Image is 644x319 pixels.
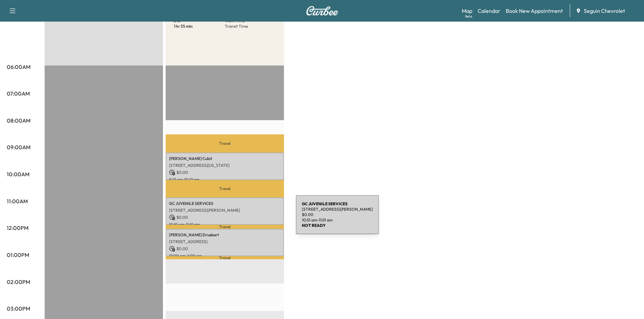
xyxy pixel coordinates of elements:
p: [STREET_ADDRESS][US_STATE] [169,163,281,168]
p: 1 hr 35 min [174,24,225,29]
p: Travel [166,225,284,229]
p: 06:00AM [7,63,30,71]
p: 12:00PM [7,224,28,232]
p: Travel [166,134,284,153]
p: $ 0.00 [169,214,281,220]
p: GC JUVENILE SERVICES [169,201,281,206]
p: [STREET_ADDRESS] [169,239,281,244]
span: Seguin Chevrolet [584,7,625,15]
p: Travel [166,180,284,197]
div: Beta [465,14,472,19]
p: $ 0.00 [169,246,281,252]
p: $ 0.00 [169,169,281,176]
p: [PERSON_NAME] Cubit [169,156,281,161]
p: 9:12 am - 10:12 am [169,177,281,182]
a: Calendar [478,7,500,15]
a: MapBeta [462,7,472,15]
p: 02:00PM [7,278,30,286]
p: 10:00AM [7,170,29,178]
p: [PERSON_NAME] Druebert [169,232,281,238]
p: Transit Time [225,24,276,29]
p: 11:00AM [7,197,28,205]
p: [STREET_ADDRESS][PERSON_NAME] [169,208,281,213]
a: Book New Appointment [506,7,563,15]
img: Curbee Logo [306,6,338,16]
p: Travel [166,256,284,259]
p: 07:00AM [7,89,30,98]
p: 10:51 am - 11:51 am [169,222,281,227]
p: 08:00AM [7,116,30,125]
p: 01:00PM [7,251,29,259]
p: 03:00PM [7,304,30,313]
p: 09:00AM [7,143,30,151]
p: 12:00 pm - 1:00 pm [169,253,281,259]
